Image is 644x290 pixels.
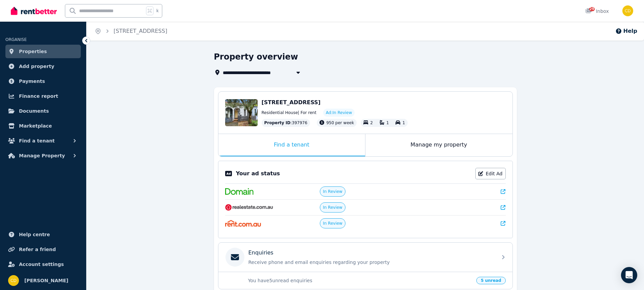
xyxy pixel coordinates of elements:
span: [STREET_ADDRESS] [262,99,321,106]
span: Refer a friend [19,245,56,253]
span: Marketplace [19,122,52,130]
div: : 397976 [262,119,310,127]
a: [STREET_ADDRESS] [114,28,167,34]
span: Find a tenant [19,137,55,145]
a: Documents [5,104,81,118]
span: In Review [323,189,342,194]
p: Receive phone and email enquiries regarding your property [248,259,493,266]
p: Your ad status [236,170,280,178]
button: Find a tenant [5,134,81,148]
a: Finance report [5,89,81,103]
img: Rent.com.au [225,220,261,227]
a: EnquiriesReceive phone and email enquiries regarding your property [218,243,512,272]
span: Ad: In Review [326,110,352,115]
a: Edit Ad [475,168,506,179]
span: 1 [402,120,405,125]
span: Account settings [19,260,64,268]
nav: Breadcrumb [87,22,175,41]
a: Properties [5,45,81,58]
div: Manage my property [365,134,512,156]
a: Marketplace [5,119,81,133]
img: RentBetter [11,6,57,16]
button: Manage Property [5,149,81,162]
span: Manage Property [19,152,65,160]
a: Refer a friend [5,243,81,256]
p: Enquiries [248,249,273,257]
span: 5 unread [476,277,505,284]
div: Inbox [585,8,609,15]
img: RealEstate.com.au [225,204,273,211]
a: Payments [5,74,81,88]
a: Account settings [5,258,81,271]
span: [PERSON_NAME] [24,276,68,285]
div: Find a tenant [218,134,365,156]
img: Domain.com.au [225,188,254,195]
span: 2 [370,120,373,125]
button: Help [615,27,637,35]
span: Properties [19,47,47,55]
span: Documents [19,107,49,115]
p: You have 5 unread enquiries [248,277,473,284]
h1: Property overview [214,51,298,62]
img: Chris Dimitropoulos [622,5,633,16]
span: Add property [19,62,54,70]
a: Add property [5,60,81,73]
img: Chris Dimitropoulos [8,275,19,286]
span: 1 [386,120,389,125]
span: 950 per week [326,120,354,125]
span: Residential House | For rent [262,110,316,115]
span: Help centre [19,230,50,239]
span: 29 [589,7,595,11]
span: Payments [19,77,45,85]
div: Open Intercom Messenger [621,267,637,283]
span: In Review [323,205,342,210]
span: Property ID [264,120,291,126]
span: In Review [323,221,342,226]
a: Help centre [5,228,81,241]
span: k [156,8,159,14]
span: Finance report [19,92,58,100]
span: ORGANISE [5,37,27,42]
